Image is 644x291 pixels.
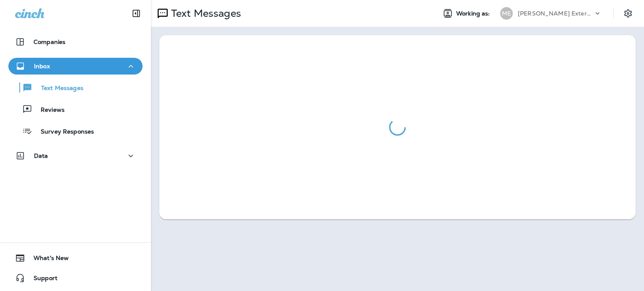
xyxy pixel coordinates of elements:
[8,270,143,286] button: Support
[8,33,143,50] button: Companies
[125,5,148,22] button: Collapse Sidebar
[8,58,143,75] button: Inbox
[25,275,57,285] span: Support
[8,122,143,140] button: Survey Responses
[621,6,636,21] button: Settings
[168,7,241,20] p: Text Messages
[8,250,143,266] button: What's New
[8,79,143,96] button: Text Messages
[8,100,143,118] button: Reviews
[456,10,492,17] span: Working as:
[33,85,83,93] p: Text Messages
[500,7,513,20] div: ME
[518,10,593,17] p: [PERSON_NAME] Exterminating
[34,39,65,45] p: Companies
[32,106,65,114] p: Reviews
[25,255,69,265] span: What's New
[8,147,143,164] button: Data
[32,128,94,136] p: Survey Responses
[34,63,50,70] p: Inbox
[34,152,48,159] p: Data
